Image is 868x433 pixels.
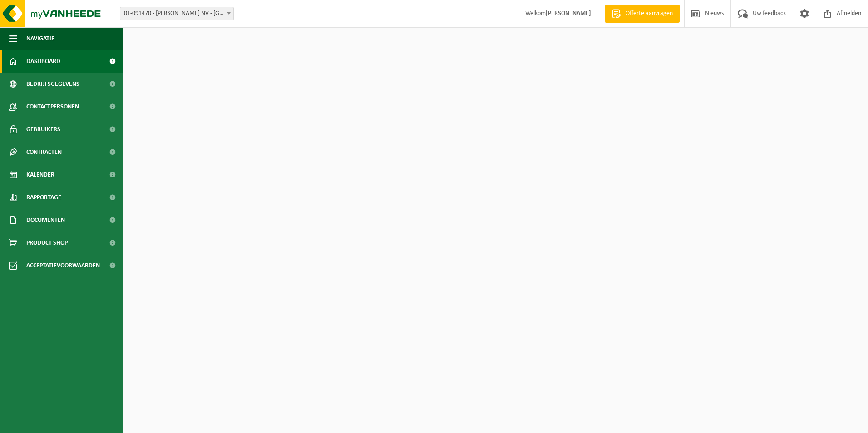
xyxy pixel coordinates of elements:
a: Offerte aanvragen [605,5,680,23]
span: Dashboard [26,50,60,73]
span: Contracten [26,141,62,163]
span: Kalender [26,163,54,186]
span: Contactpersonen [26,95,79,118]
span: Bedrijfsgegevens [26,73,79,95]
span: Documenten [26,209,65,231]
span: 01-091470 - MYLLE H. NV - BELLEGEM [120,7,233,20]
span: Rapportage [26,186,61,209]
span: Acceptatievoorwaarden [26,254,100,277]
span: Offerte aanvragen [623,9,675,18]
strong: [PERSON_NAME] [546,10,591,17]
span: Product Shop [26,231,68,254]
span: 01-091470 - MYLLE H. NV - BELLEGEM [120,7,234,20]
span: Navigatie [26,27,54,50]
span: Gebruikers [26,118,60,141]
